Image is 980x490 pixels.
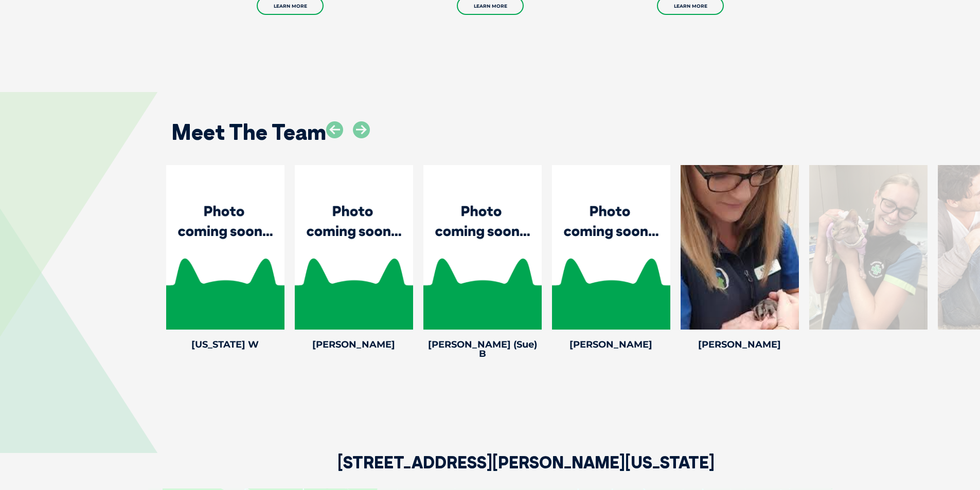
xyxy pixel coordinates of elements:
h4: [PERSON_NAME] [552,340,670,349]
h4: [US_STATE] W [166,340,284,349]
h2: [STREET_ADDRESS][PERSON_NAME][US_STATE] [337,454,715,488]
h4: [PERSON_NAME] [681,340,799,349]
h2: Meet The Team [171,121,326,143]
h4: [PERSON_NAME] (Sue) B [423,340,542,358]
h4: [PERSON_NAME] [295,340,413,349]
